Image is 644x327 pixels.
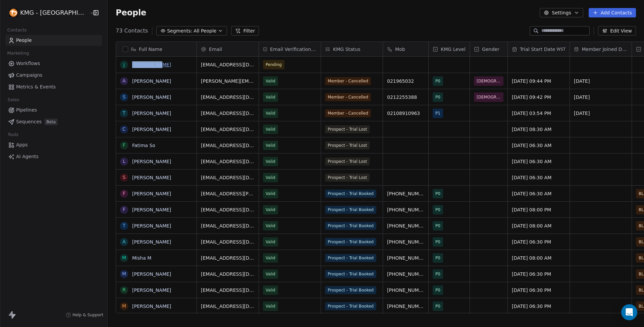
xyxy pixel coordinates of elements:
[435,255,440,261] span: P0
[395,46,405,53] span: Mob
[66,312,103,318] a: Help & Support
[123,222,126,229] div: T
[325,270,376,278] span: Prospect - Trial Booked
[325,93,371,101] span: Member - Cancelled
[435,110,440,117] span: P1
[266,61,282,68] span: Pending
[621,304,637,320] div: Open Intercom Messenger
[512,78,566,84] span: [DATE] 09:44 PM
[598,26,636,36] button: Edit View
[429,42,470,56] div: KMG Level
[266,222,275,229] span: Valid
[266,142,275,149] span: Valid
[325,109,371,117] span: Member - Cancelled
[201,190,255,197] span: [EMAIL_ADDRESS][PERSON_NAME][DOMAIN_NAME]
[325,222,376,230] span: Prospect - Trial Booked
[512,190,566,197] span: [DATE] 06:30 AM
[201,255,255,261] span: [EMAIL_ADDRESS][DOMAIN_NAME]
[132,62,171,67] a: [PERSON_NAME]
[132,175,171,180] a: [PERSON_NAME]
[441,46,466,53] span: KMG Level
[325,77,371,85] span: Member - Cancelled
[5,58,102,69] a: Workflows
[16,37,32,44] span: People
[266,126,275,133] span: Valid
[435,239,440,245] span: P0
[383,42,428,56] div: Mob
[16,83,56,90] span: Metrics & Events
[520,46,555,53] span: Trial Start Date
[266,94,275,101] span: Valid
[132,304,171,309] a: [PERSON_NAME]
[387,287,424,293] span: [PHONE_NUMBER]
[132,207,171,212] a: [PERSON_NAME]
[201,61,255,68] span: [EMAIL_ADDRESS][DOMAIN_NAME]
[5,95,22,105] span: Sales
[122,303,126,310] div: m
[512,158,566,165] span: [DATE] 06:30 AM
[231,26,259,36] button: Filter
[201,142,255,149] span: [EMAIL_ADDRESS][DOMAIN_NAME]
[470,42,507,56] div: Gender
[266,303,275,310] span: Valid
[4,48,32,58] span: Marketing
[435,271,440,277] span: P0
[574,110,628,117] span: [DATE]
[16,60,40,67] span: Workflows
[132,78,171,84] a: [PERSON_NAME]
[132,111,171,116] a: [PERSON_NAME]
[4,25,30,35] span: Contacts
[435,78,440,84] span: P0
[16,107,37,114] span: Pipelines
[9,9,17,17] img: Circular%20Logo%201%20-%20black%20Background.png
[574,78,628,84] span: [DATE]
[123,61,125,68] div: J
[266,158,275,165] span: Valid
[201,94,255,101] span: [EMAIL_ADDRESS][DOMAIN_NAME]
[132,287,171,293] a: [PERSON_NAME]
[132,94,171,100] a: [PERSON_NAME]
[123,190,125,197] div: F
[5,70,102,81] a: Campaigns
[123,158,125,165] div: L
[387,271,424,277] span: [PHONE_NUMBER]
[266,174,275,181] span: Valid
[132,223,171,228] a: [PERSON_NAME]
[201,158,255,165] span: [EMAIL_ADDRESS][DOMAIN_NAME]
[387,110,424,117] span: 02108910963
[123,93,126,101] div: S
[122,270,126,277] div: M
[132,143,155,148] a: Fatima So
[194,27,216,35] span: All People
[201,222,255,229] span: [EMAIL_ADDRESS][DOMAIN_NAME]
[540,8,583,17] button: Settings
[508,42,570,56] div: Trial Start DateWST
[5,35,102,46] a: People
[512,142,566,149] span: [DATE] 06:30 AM
[266,110,275,117] span: Valid
[435,287,440,293] span: P0
[116,8,146,18] span: People
[512,110,566,117] span: [DATE] 03:54 PM
[325,174,370,182] span: Prospect - Trial Lost
[132,191,171,196] a: [PERSON_NAME]
[482,46,499,53] span: Gender
[201,78,255,84] span: [PERSON_NAME][EMAIL_ADDRESS][DOMAIN_NAME]
[387,206,424,213] span: [PHONE_NUMBER]
[266,78,275,84] span: Valid
[387,222,424,229] span: [PHONE_NUMBER]
[201,303,255,310] span: [EMAIL_ADDRESS][DOMAIN_NAME]
[512,239,566,245] span: [DATE] 06:30 PM
[5,130,21,140] span: Tools
[333,46,360,53] span: KMG Status
[321,42,383,56] div: KMG Status
[5,105,102,116] a: Pipelines
[325,238,376,246] span: Prospect - Trial Booked
[477,78,501,84] span: [DEMOGRAPHIC_DATA]
[512,255,566,261] span: [DATE] 08:00 AM
[325,302,376,310] span: Prospect - Trial Booked
[325,190,376,198] span: Prospect - Trial Booked
[512,94,566,101] span: [DATE] 09:42 PM
[435,190,440,197] span: P0
[270,46,317,53] span: Email Verification Status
